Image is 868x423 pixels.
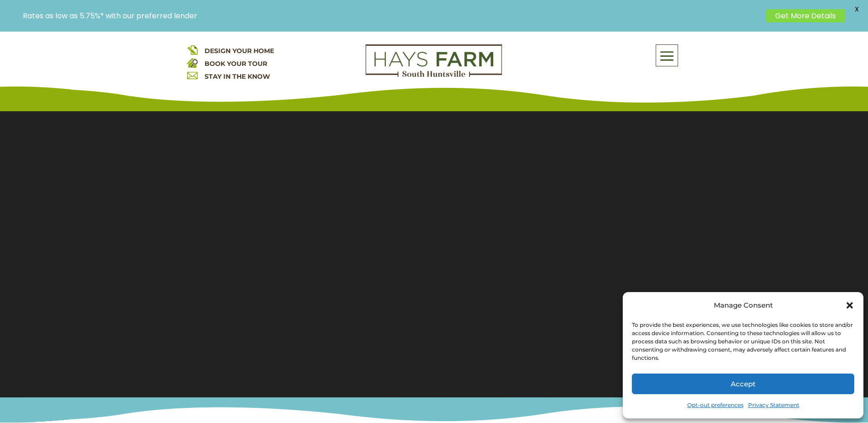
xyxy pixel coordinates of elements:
[205,60,267,68] a: BOOK YOUR TOUR
[366,71,502,79] a: hays farm homes huntsville development
[187,57,198,68] img: book your home tour
[23,11,761,20] p: Rates as low as 5.75%* with our preferred lender
[850,2,863,16] span: X
[687,399,744,412] a: Opt-out preferences
[748,399,799,412] a: Privacy Statement
[766,9,845,22] a: Get More Details
[714,299,773,312] div: Manage Consent
[205,47,274,55] a: DESIGN YOUR HOME
[845,301,854,310] div: Close dialog
[632,321,853,362] div: To provide the best experiences, we use technologies like cookies to store and/or access device i...
[205,72,270,81] a: STAY IN THE KNOW
[187,44,198,55] img: design your home
[366,44,502,77] img: Logo
[632,374,854,394] button: Accept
